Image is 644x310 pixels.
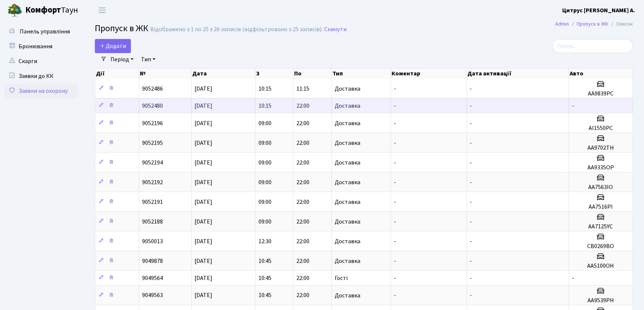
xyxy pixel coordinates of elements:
span: - [470,291,472,300]
span: 12:30 [258,237,271,245]
span: 10:45 [258,274,271,282]
span: - [394,159,396,167]
th: Тип [331,68,390,79]
th: Коментар [391,68,467,79]
span: Доставка [335,238,360,244]
span: 9052191 [142,198,163,206]
span: 09:00 [258,178,271,186]
span: - [394,274,396,282]
span: - [470,218,472,226]
span: - [470,198,472,206]
a: Скинути [324,26,347,33]
span: Доставка [335,219,360,225]
span: 9052188 [142,218,163,226]
th: З [255,68,293,79]
h5: АА5100ОН [572,262,629,270]
span: Доставка [335,120,360,126]
span: 22:00 [296,257,309,265]
span: - [394,139,396,147]
a: Цитрус [PERSON_NAME] А. [562,6,635,15]
a: Заявки до КК [4,69,78,84]
h5: АА7516PI [572,203,629,211]
span: 9052486 [142,85,163,93]
span: 9052480 [142,102,163,110]
span: 9049564 [142,274,163,282]
span: 22:00 [296,119,309,127]
span: - [572,102,574,110]
span: 22:00 [296,198,309,206]
span: [DATE] [194,139,212,147]
span: 10:45 [258,291,271,300]
span: 9052192 [142,178,163,186]
button: Переключити навігацію [93,4,112,16]
a: Період [107,53,136,66]
span: - [394,257,396,265]
h5: АІ1550РС [572,125,629,132]
span: 09:00 [258,218,271,226]
span: Доставка [335,179,360,185]
span: - [470,257,472,265]
span: 22:00 [296,139,309,147]
span: - [470,85,472,93]
span: [DATE] [194,119,212,127]
h5: АА9539РН [572,297,629,304]
a: Заявки на охорону [4,84,78,98]
span: - [572,274,574,282]
span: Додати [100,42,126,50]
span: [DATE] [194,102,212,110]
h5: АА9702ТН [572,144,629,151]
span: 22:00 [296,159,309,167]
b: Цитрус [PERSON_NAME] А. [562,6,635,14]
span: [DATE] [194,237,212,245]
span: 9050013 [142,237,163,245]
span: 9049563 [142,291,163,300]
span: - [394,85,396,93]
span: Гості [335,275,348,281]
input: Пошук... [552,39,633,53]
span: - [394,119,396,127]
span: Таун [25,4,78,17]
span: Пропуск в ЖК [95,22,148,35]
h5: СВ0269ВО [572,243,629,250]
span: - [394,198,396,206]
span: - [394,102,396,110]
span: [DATE] [194,274,212,282]
span: Доставка [335,103,360,109]
a: Admin [555,20,569,28]
span: - [394,291,396,300]
span: [DATE] [194,218,212,226]
img: logo.png [7,3,22,18]
span: [DATE] [194,257,212,265]
span: [DATE] [194,198,212,206]
a: Пропуск в ЖК [577,20,608,28]
span: [DATE] [194,178,212,186]
a: Бронювання [4,39,78,54]
span: 10:45 [258,257,271,265]
h5: АА7125YС [572,223,629,230]
span: - [394,178,396,186]
span: 09:00 [258,119,271,127]
span: 09:00 [258,198,271,206]
span: Доставка [335,258,360,264]
h5: АА9839РС [572,90,629,97]
h5: АА9335ОР [572,164,629,171]
a: Тип [138,53,158,66]
span: [DATE] [194,85,212,93]
th: № [139,68,191,79]
span: Доставка [335,140,360,146]
span: Доставка [335,293,360,298]
th: Авто [569,68,632,79]
span: 9052195 [142,139,163,147]
span: [DATE] [194,159,212,167]
a: Додати [95,39,131,53]
div: Відображено з 1 по 25 з 26 записів (відфільтровано з 25 записів). [150,26,323,33]
th: По [293,68,331,79]
nav: breadcrumb [544,16,644,32]
span: - [394,237,396,245]
span: 9052196 [142,119,163,127]
th: Дата [191,68,255,79]
b: Комфорт [25,4,61,16]
span: Доставка [335,199,360,205]
span: 22:00 [296,291,309,300]
span: - [470,102,472,110]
